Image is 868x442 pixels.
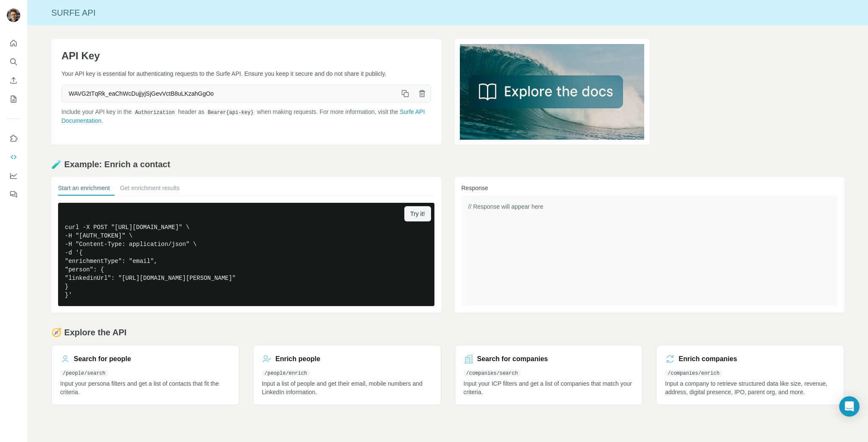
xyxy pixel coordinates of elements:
button: Enrich CSV [7,73,20,88]
p: Input a company to retrieve structured data like size, revenue, address, digital presence, IPO, p... [665,379,835,396]
button: Dashboard [7,168,20,183]
code: /people/search [60,370,108,376]
h3: Enrich companies [679,354,737,364]
a: Search for people/people/searchInput your persona filters and get a list of contacts that fit the... [51,345,239,405]
h3: Search for companies [477,354,548,364]
div: Surfe API [28,7,868,19]
span: // Response will appear here [468,203,543,210]
h3: Search for people [74,354,131,364]
span: WAVG2tTqRk_eaChWcDujjyjSjGevVctB8uLKzahGgOo [62,86,397,101]
button: Feedback [7,187,20,202]
code: /companies/enrich [665,370,722,376]
a: Enrich companies/companies/enrichInput a company to retrieve structured data like size, revenue, ... [656,345,844,405]
button: Try it! [404,206,431,221]
h3: Enrich people [275,354,320,364]
p: Input your ICP filters and get a list of companies that match your criteria. [464,379,634,396]
button: Get enrichment results [120,184,180,196]
p: Include your API key in the header as when making requests. For more information, visit the . [61,108,431,125]
button: Use Surfe API [7,149,20,165]
code: Authorization [134,110,177,116]
h3: Response [462,184,838,192]
img: Avatar [7,8,20,22]
h1: API Key [61,49,431,63]
code: /people/enrich [262,370,310,376]
button: Use Surfe on LinkedIn [7,131,20,146]
code: Bearer {api-key} [206,110,255,116]
h2: 🧪 Example: Enrich a contact [51,158,844,170]
p: Your API key is essential for authenticating requests to the Surfe API. Ensure you keep it secure... [61,69,431,78]
div: Open Intercom Messenger [839,396,860,417]
span: Try it! [410,210,425,218]
a: Enrich people/people/enrichInput a list of people and get their email, mobile numbers and LinkedI... [253,345,441,405]
code: /companies/search [464,370,520,376]
button: My lists [7,91,20,107]
button: Start an enrichment [58,184,110,196]
a: Search for companies/companies/searchInput your ICP filters and get a list of companies that matc... [455,345,643,405]
pre: curl -X POST "[URL][DOMAIN_NAME]" \ -H "[AUTH_TOKEN]" \ -H "Content-Type: application/json" \ -d ... [58,203,434,306]
p: Input a list of people and get their email, mobile numbers and LinkedIn information. [262,379,432,396]
button: Quick start [7,36,20,51]
h2: 🧭 Explore the API [51,326,844,338]
button: Search [7,54,20,69]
